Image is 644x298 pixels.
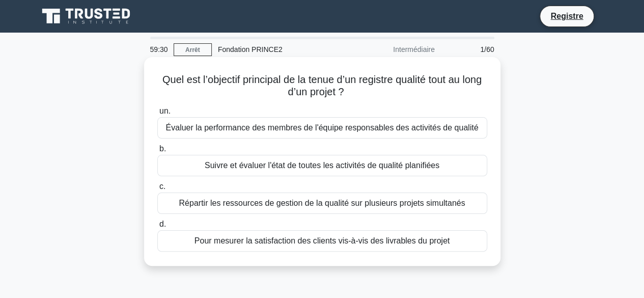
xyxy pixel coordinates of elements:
font: b. [159,144,166,153]
font: Registre [550,12,583,20]
font: Évaluer la performance des membres de l'équipe responsables des activités de qualité [165,123,478,132]
font: Suivre et évaluer l'état de toutes les activités de qualité planifiées [205,161,439,170]
font: Pour mesurer la satisfaction des clients vis-à-vis des livrables du projet [194,236,450,245]
font: Fondation PRINCE2 [218,45,283,53]
font: c. [159,182,165,191]
a: Registre [544,10,589,22]
font: Répartir les ressources de gestion de la qualité sur plusieurs projets simultanés [179,199,465,207]
font: d. [159,220,166,228]
font: Arrêt [185,46,200,53]
font: Quel est l’objectif principal de la tenue d’un registre qualité tout au long d’un projet ? [162,74,482,97]
font: 59:30 [150,45,168,53]
font: un. [159,106,171,115]
font: 1/60 [480,45,494,53]
font: Intermédiaire [393,45,435,53]
a: Arrêt [174,43,212,56]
